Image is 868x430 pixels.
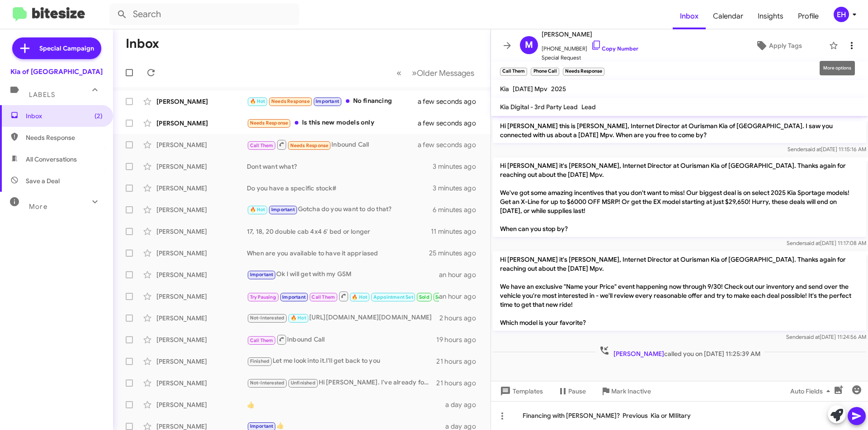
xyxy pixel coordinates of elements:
span: Labels [29,91,55,99]
span: Special Request [542,53,638,62]
a: Copy Number [591,45,638,52]
div: an hour ago [439,270,483,279]
div: a few seconds ago [429,119,483,128]
div: Is this new models only [247,118,429,128]
span: [PHONE_NUMBER] [542,40,638,53]
span: Important [316,98,339,104]
small: Needs Response [563,68,604,76]
div: [PERSON_NAME] [156,400,247,409]
div: Hi [PERSON_NAME]. I've already found and purchased another one. [247,378,436,388]
div: 17, 18, 20 double cab 4x4 6' bed or longer [247,227,431,236]
span: » [412,67,417,79]
small: Call Them [500,68,527,76]
span: Call Them [250,143,274,148]
button: EH [826,7,858,22]
div: [PERSON_NAME] [156,249,247,258]
div: [PERSON_NAME] [156,270,247,279]
div: 19 hours ago [436,335,483,344]
div: [PERSON_NAME] [156,357,247,366]
span: said at [804,333,820,340]
span: said at [805,146,821,153]
span: Needs Response [290,143,329,148]
span: Mark Inactive [611,383,651,399]
span: Important [250,272,274,277]
div: a day ago [445,400,483,409]
a: Profile [791,3,826,29]
span: [DATE] Mpv [513,85,547,93]
p: Hi [PERSON_NAME] this is [PERSON_NAME], Internet Director at Ourisman Kia of [GEOGRAPHIC_DATA]. I... [493,118,866,143]
div: 6 minutes ago [433,205,483,214]
span: Needs Response [26,133,103,142]
div: Let me look into it.I'll get back to you [247,356,436,366]
span: (2) [94,111,103,120]
div: [PERSON_NAME] [156,97,247,106]
span: Templates [498,383,543,399]
span: 🔥 Hot [250,207,265,213]
span: Sender [DATE] 11:15:16 AM [788,146,866,153]
span: Unfinished [291,380,316,386]
span: Apply Tags [769,37,802,54]
span: Not-Interested [250,315,285,321]
span: All Conversations [26,155,77,164]
span: 🔥 Hot [291,315,306,321]
h1: Inbox [126,37,159,51]
small: Phone Call [531,68,559,76]
span: Auto Fields [790,383,834,399]
div: 21 hours ago [436,357,483,366]
div: Inbound Call [247,139,429,150]
a: Inbox [673,3,706,29]
button: Next [406,64,480,82]
span: Save a Deal [26,176,60,185]
span: Appointment Set [373,294,413,300]
span: Important [271,207,295,213]
span: More [29,203,47,211]
span: said at [804,240,820,246]
span: [PERSON_NAME] [613,350,664,358]
div: [PERSON_NAME] [156,314,247,323]
div: No financing [247,96,429,106]
a: Insights [750,3,791,29]
nav: Page navigation example [392,64,480,82]
span: Special Campaign [39,44,94,53]
div: Dont want what? [247,162,433,171]
span: Call Them [311,294,335,300]
span: 2025 [551,85,566,93]
button: Pause [550,383,593,399]
div: EH [834,7,849,22]
div: [PERSON_NAME] [156,162,247,171]
span: Call Them [250,338,274,343]
span: Important [282,294,306,300]
a: Calendar [706,3,750,29]
span: Kia Digital - 3rd Party Lead [500,103,578,111]
button: Mark Inactive [593,383,658,399]
span: Needs Response [250,120,288,126]
div: Do you have a specific stock# [247,184,433,193]
span: Kia [500,85,509,93]
div: 2 hours ago [439,314,483,323]
div: Inbound Call [247,291,439,302]
div: [URL][DOMAIN_NAME][DOMAIN_NAME] [247,313,439,323]
div: Kia of [GEOGRAPHIC_DATA] [10,67,103,76]
div: 25 minutes ago [429,249,483,258]
div: When are you available to have it appriased [247,249,429,258]
div: 3 minutes ago [433,162,483,171]
div: [PERSON_NAME] [156,140,247,149]
div: 11 minutes ago [431,227,483,236]
p: Hi [PERSON_NAME] it's [PERSON_NAME], Internet Director at Ourisman Kia of [GEOGRAPHIC_DATA]. Than... [493,157,866,237]
span: Sender [DATE] 11:17:08 AM [787,240,866,246]
div: Gotcha do you want to do that? [247,204,433,215]
span: Inbox [26,111,103,120]
div: Ok I will get with my GSM [247,269,439,280]
span: M [525,38,533,52]
div: [PERSON_NAME] [156,184,247,193]
span: Lead [581,103,596,111]
button: Previous [391,64,407,82]
span: Finished [250,358,270,364]
div: Financing with [PERSON_NAME]? Previous Kia or MIlitary [491,401,868,430]
span: « [396,67,401,79]
div: [PERSON_NAME] [156,227,247,236]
